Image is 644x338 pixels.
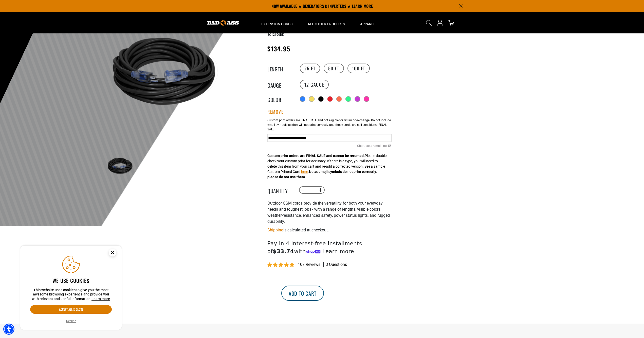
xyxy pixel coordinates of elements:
summary: All Other Products [300,12,353,33]
span: Characters remaining: [357,144,388,148]
button: Add to cart [281,286,324,301]
button: Accept all & close [30,305,112,314]
p: This website uses cookies to give you the most awesome browsing experience and provide you with r... [30,288,112,301]
span: All Other Products [308,22,345,26]
legend: Color [267,96,293,102]
img: Black [106,152,136,181]
span: $134.95 [267,44,291,53]
h2: We use cookies [30,277,112,284]
label: 25 FT [300,64,320,73]
a: cart [447,20,455,26]
button: Remove [267,109,284,115]
span: 107 reviews [298,262,320,267]
strong: Note: emoji symbols do not print correctly, please do not use them. [267,170,377,179]
a: Shipping [267,228,283,232]
legend: Length [267,65,293,72]
legend: Gauge [267,81,293,88]
a: This website uses cookies to give you the most awesome browsing experience and provide you with r... [91,297,110,301]
a: Open this option [436,12,444,33]
button: here [301,169,308,174]
span: 3 questions [326,262,347,267]
summary: Apparel [353,12,383,33]
span: Outdoor CGM cords provide the versatility for both your everyday needs and toughest jobs - with a... [267,201,390,224]
button: Decline [65,319,78,324]
label: 50 FT [324,64,344,73]
span: 55 [388,144,392,148]
label: 12 Gauge [300,80,329,89]
summary: Extension Cords [254,12,300,33]
summary: Search [425,19,433,27]
span: Apparel [360,22,375,26]
span: SC12100BK [267,33,284,36]
label: Quantity [267,187,293,193]
div: Accessibility Menu [3,324,14,335]
span: 4.81 stars [267,263,295,267]
span: Extension Cords [261,22,292,26]
input: Black Cables [267,134,392,142]
label: 100 FT [347,64,370,73]
img: Black [106,12,228,134]
div: is calculated at checkout. [267,227,392,233]
aside: Cookie Consent [20,246,122,330]
button: Close this option [103,246,122,261]
img: Bad Ass Extension Cords [207,20,239,26]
